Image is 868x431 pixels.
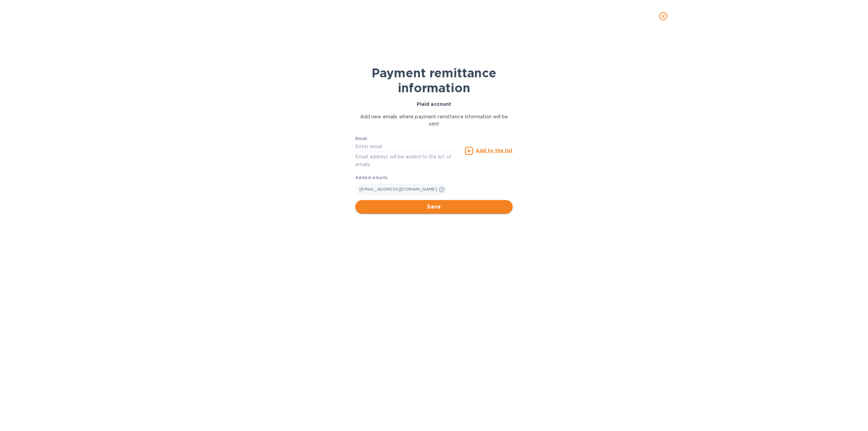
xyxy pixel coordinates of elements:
b: Payment remittance information [372,65,496,95]
button: close [655,8,671,24]
button: Save [355,200,513,214]
div: [EMAIL_ADDRESS][DOMAIN_NAME] [355,184,446,195]
span: Save [361,203,507,211]
label: Email [355,137,367,141]
p: Add new emails where payment remittance information will be sent [355,113,513,128]
span: [EMAIL_ADDRESS][DOMAIN_NAME] [359,187,437,192]
input: Enter email [355,142,462,152]
p: Email address will be added to the list of emails [355,153,462,169]
b: Plaid account [417,101,452,107]
b: Added emails [355,175,388,180]
u: Add to the list [476,148,513,153]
